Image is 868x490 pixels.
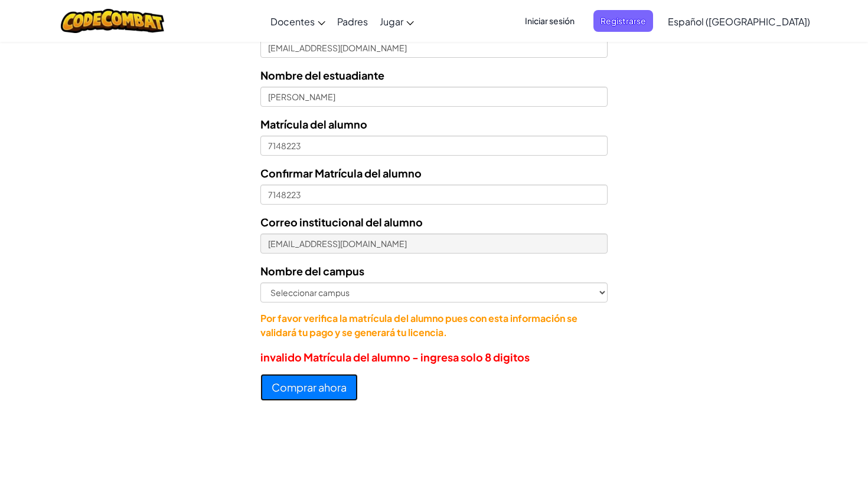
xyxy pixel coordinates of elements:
[260,311,608,340] p: Por favor verifica la matrícula del alumno pues con esta información se validará tu pago y se gen...
[518,10,582,32] button: Iniciar sesión
[668,15,810,28] span: Español ([GEOGRAPHIC_DATA])
[331,5,374,37] a: Padres
[265,5,331,37] a: Docentes
[662,5,816,37] a: Español ([GEOGRAPHIC_DATA])
[260,262,364,279] label: Nombre del campus
[260,348,608,366] p: invalido Matrícula del alumno - ingresa solo 8 digitos
[593,10,653,32] button: Registrarse
[61,9,164,33] img: CodeCombat logo
[374,5,420,37] a: Jugar
[260,374,358,401] button: Comprar ahora
[260,165,422,182] label: Confirmar Matrícula del alumno
[270,15,315,28] span: Docentes
[260,67,384,84] label: Nombre del estuadiante
[260,116,367,133] label: Matrícula del alumno
[260,213,423,231] label: Correo institucional del alumno
[380,15,403,28] span: Jugar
